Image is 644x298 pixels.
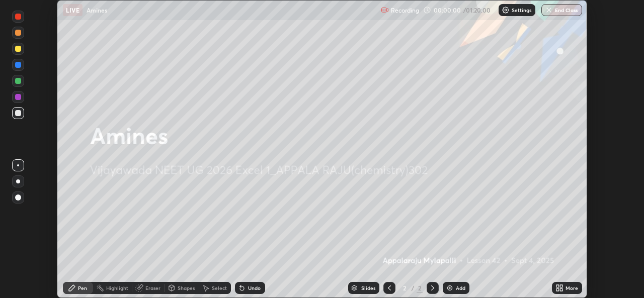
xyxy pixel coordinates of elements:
[145,285,160,290] div: Eraser
[512,8,531,13] p: Settings
[446,284,454,292] img: add-slide-button
[541,4,582,16] button: End Class
[178,285,195,290] div: Shapes
[78,285,87,290] div: Pen
[66,6,79,14] p: LIVE
[381,6,389,14] img: recording.375f2c34.svg
[391,7,419,14] p: Recording
[87,6,107,14] p: Amines
[248,285,261,290] div: Undo
[456,285,465,290] div: Add
[361,285,375,290] div: Slides
[106,285,128,290] div: Highlight
[502,6,510,14] img: class-settings-icons
[399,285,410,291] div: 2
[417,283,423,292] div: 2
[545,6,553,14] img: end-class-cross
[412,285,415,291] div: /
[566,285,578,290] div: More
[212,285,227,290] div: Select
